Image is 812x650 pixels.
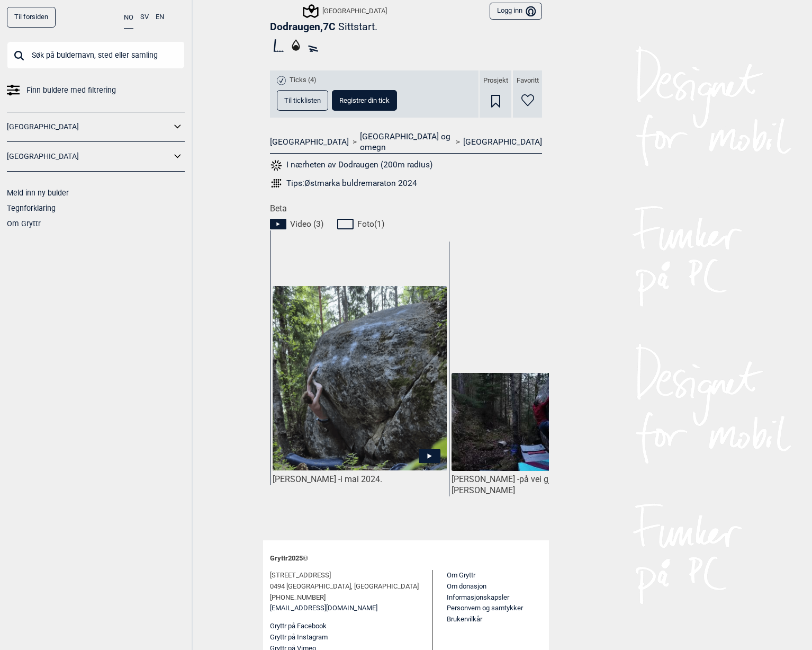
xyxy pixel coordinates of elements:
span: Foto ( 1 ) [357,219,384,229]
a: [GEOGRAPHIC_DATA] [270,137,349,147]
a: Informasjonskapsler [447,593,509,601]
button: Logg inn [490,3,542,20]
input: Søk på buldernavn, sted eller samling [7,41,185,69]
a: [EMAIL_ADDRESS][DOMAIN_NAME] [270,603,377,614]
p: på vei gjennom i 2016. Foto: [PERSON_NAME] [452,474,625,495]
span: Favoritt [517,76,539,85]
a: Tegnforklaring [7,204,56,212]
a: [GEOGRAPHIC_DATA] [463,137,542,147]
a: [GEOGRAPHIC_DATA] [7,119,171,135]
a: Om Gryttr [447,571,475,579]
button: I nærheten av Dodraugen (200m radius) [270,158,432,172]
button: SV [140,7,149,28]
div: Tips: Østmarka buldremaraton 2024 [286,178,417,189]
a: Tips:Østmarka buldremaraton 2024 [270,177,542,190]
span: Dodraugen , 7C [270,21,336,33]
a: Om Gryttr [7,219,41,228]
a: Om donasjon [447,582,486,590]
div: [PERSON_NAME] - [452,474,626,496]
button: EN [156,7,164,28]
div: Prosjekt [480,70,511,118]
span: Registrer din tick [339,97,390,104]
span: Finn buldere med filtrering [26,83,116,98]
div: Gryttr 2025 © [270,547,542,570]
div: Beta [263,203,549,527]
span: 0494 [GEOGRAPHIC_DATA], [GEOGRAPHIC_DATA] [270,581,419,592]
span: [STREET_ADDRESS] [270,570,331,581]
a: Til forsiden [7,7,56,28]
a: Brukervilkår [447,615,482,623]
div: [PERSON_NAME] - [273,474,447,485]
button: Registrer din tick [332,90,397,111]
button: Til ticklisten [277,90,328,111]
span: Ticks (4) [290,76,317,85]
img: Adomas pa Dodraugen [273,286,447,470]
a: [GEOGRAPHIC_DATA] [7,149,171,164]
div: [GEOGRAPHIC_DATA] [304,5,387,17]
button: Gryttr på Facebook [270,621,327,632]
a: Meld inn ny bulder [7,189,69,197]
span: i mai 2024. [340,474,382,484]
span: [PHONE_NUMBER] [270,592,326,603]
span: Video ( 3 ) [290,219,323,229]
a: [GEOGRAPHIC_DATA] og omegn [360,131,452,153]
img: Dodraugen [452,373,626,471]
a: Finn buldere med filtrering [7,83,185,98]
nav: > > [270,131,542,153]
button: NO [124,7,133,29]
button: Gryttr på Instagram [270,632,328,643]
p: Sittstart. [338,21,377,33]
span: Til ticklisten [284,97,321,104]
a: Personvern og samtykker [447,604,523,612]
